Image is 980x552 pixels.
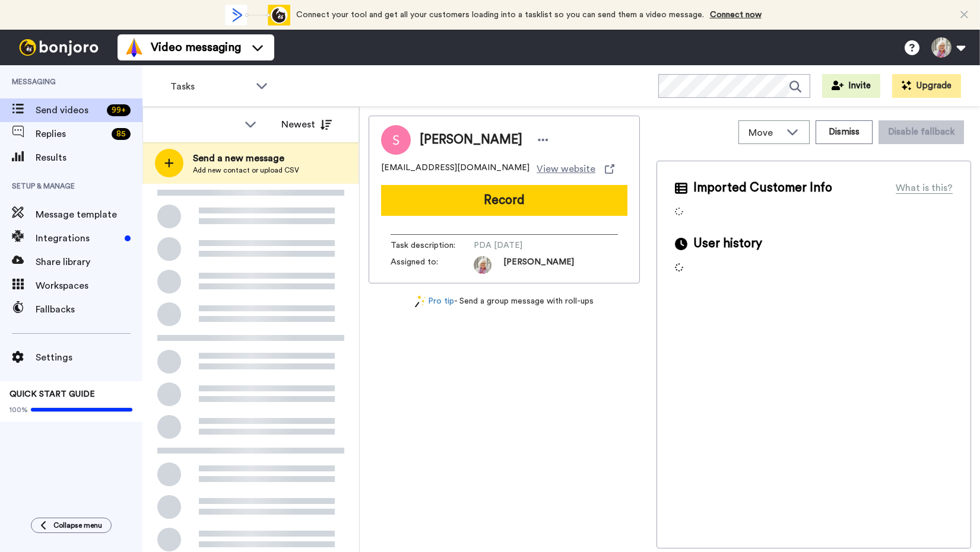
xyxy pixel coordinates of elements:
div: animation [225,5,290,25]
span: Integrations [36,231,120,245]
img: Image of Sheryl DiSabella [381,125,411,155]
a: Pro tip [415,295,454,308]
span: Move [749,126,781,140]
img: magic-wand.svg [415,295,426,308]
button: Dismiss [816,120,873,144]
img: vm-color.svg [125,38,144,57]
a: View website [537,162,614,176]
div: What is this? [896,181,953,195]
span: View website [537,162,595,176]
button: Invite [822,74,880,98]
span: Send a new message [193,151,299,165]
span: Connect your tool and get all your customers loading into a tasklist so you can send them a video... [296,11,704,19]
span: Collapse menu [53,521,102,530]
span: Assigned to: [391,256,474,274]
div: 85 [112,128,131,140]
span: Fallbacks [36,302,142,317]
span: PDA [DATE] [474,240,586,251]
button: Upgrade [892,74,961,98]
span: Imported Customer Info [693,179,832,197]
span: Send videos [36,103,102,117]
span: Settings [36,350,142,365]
span: [EMAIL_ADDRESS][DOMAIN_NAME] [381,162,529,176]
span: [PERSON_NAME] [503,256,574,274]
span: Tasks [170,79,250,94]
div: - Send a group message with roll-ups [369,295,640,308]
span: Video messaging [151,39,241,56]
img: f4250080-8d89-4182-9973-211f5034ee83-1684885126.jpg [474,256,491,274]
img: bj-logo-header-white.svg [14,39,103,56]
span: Add new contact or upload CSV [193,165,299,175]
button: Newest [272,113,341,136]
span: Message template [36,208,142,222]
button: Record [381,185,627,216]
span: Workspaces [36,279,142,293]
span: 100% [9,405,28,414]
span: Results [36,151,142,165]
div: 99 + [107,104,131,116]
span: Task description : [391,240,474,251]
button: Disable fallback [878,120,964,144]
span: [PERSON_NAME] [420,131,522,149]
button: Collapse menu [31,518,112,533]
span: User history [693,235,762,253]
a: Connect now [710,11,762,19]
span: QUICK START GUIDE [9,390,95,398]
span: Share library [36,255,142,269]
span: Replies [36,127,107,141]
